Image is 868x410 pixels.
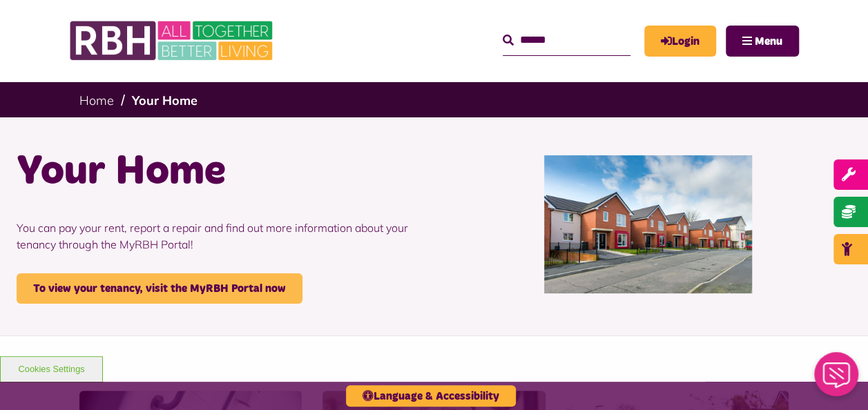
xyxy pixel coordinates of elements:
button: Language & Accessibility [346,385,516,407]
h1: Your Home [17,145,424,199]
p: You can pay your rent, report a repair and find out more information about your tenancy through t... [17,199,424,273]
a: To view your tenancy, visit the MyRBH Portal now [17,273,302,304]
a: MyRBH [644,26,716,57]
iframe: Netcall Web Assistant for live chat [806,348,868,410]
span: Menu [755,36,782,47]
button: Navigation [726,26,799,57]
img: Curzon Road [544,155,752,293]
input: Search [503,26,630,55]
img: RBH [69,14,276,68]
a: Your Home [132,92,197,108]
a: Home [79,92,114,108]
